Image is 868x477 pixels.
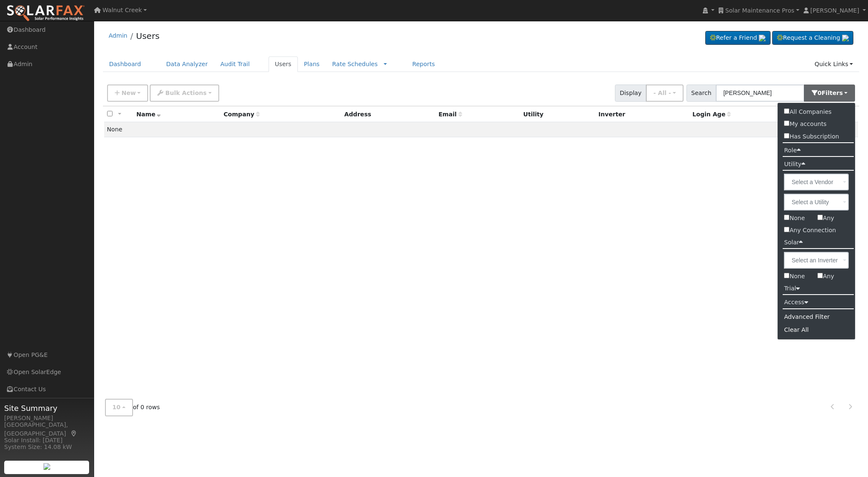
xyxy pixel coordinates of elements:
[646,85,684,102] button: - All -
[136,111,161,118] span: Name
[4,421,90,438] div: [GEOGRAPHIC_DATA], [GEOGRAPHIC_DATA]
[214,56,256,72] a: Audit Trail
[692,111,731,118] span: Days since last login
[150,85,219,102] button: Bulk Actions
[778,282,806,295] label: Trial
[811,212,840,224] label: Any
[842,35,849,41] img: retrieve
[778,323,855,336] div: Clear All
[784,121,789,126] input: My accounts
[332,61,378,67] a: Rate Schedules
[784,108,789,114] input: All Companies
[817,215,823,220] input: Any
[778,224,855,236] label: Any Connection
[778,131,845,143] label: Has Subscription
[406,56,441,72] a: Reports
[223,111,259,118] span: Company name
[599,110,687,119] div: Inverter
[725,7,794,14] span: Solar Maintenance Pros
[778,144,807,156] label: Role
[817,273,823,278] input: Any
[716,85,804,102] input: Search
[523,110,593,119] div: Utility
[810,7,859,14] span: [PERSON_NAME]
[121,90,136,96] span: New
[778,158,811,170] label: Utility
[778,212,811,224] label: None
[109,32,128,39] a: Admin
[778,106,837,118] label: All Companies
[344,110,433,119] div: Address
[165,90,207,96] span: Bulk Actions
[136,31,159,41] a: Users
[438,111,462,118] span: Email
[778,118,832,130] label: My accounts
[784,194,849,210] input: Select a Utility
[759,35,766,41] img: retrieve
[784,252,849,269] input: Select an Inverter
[778,270,811,282] label: None
[105,399,133,416] button: 10
[778,236,809,249] label: Solar
[784,133,789,138] input: Has Subscription
[811,270,840,282] label: Any
[160,56,214,72] a: Data Analyzer
[103,56,148,72] a: Dashboard
[6,5,85,22] img: SolarFax
[113,404,121,410] span: 10
[822,90,843,96] span: Filter
[784,174,849,190] input: Select a Vendor
[808,56,859,72] a: Quick Links
[804,85,855,102] button: 0Filters
[4,436,90,445] div: Solar Install: [DATE]
[705,31,771,45] a: Refer a Friend
[784,215,789,220] input: None
[778,296,814,308] label: Access
[778,310,855,323] div: Advanced Filter
[686,85,716,102] span: Search
[839,90,842,96] span: s
[4,443,90,451] div: System Size: 14.08 kW
[615,85,646,102] span: Display
[298,56,326,72] a: Plans
[44,463,50,470] img: retrieve
[784,273,789,278] input: None
[104,122,858,137] td: None
[70,430,78,437] a: Map
[772,31,853,45] a: Request a Cleaning
[102,7,142,13] span: Walnut Creek
[269,56,298,72] a: Users
[784,227,789,232] input: Any Connection
[105,399,160,416] span: of 0 rows
[4,403,90,414] span: Site Summary
[4,414,90,423] div: [PERSON_NAME]
[107,85,149,102] button: New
